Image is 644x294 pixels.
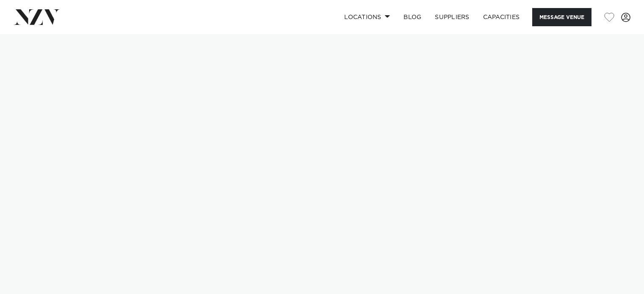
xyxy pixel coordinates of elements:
[397,8,428,26] a: BLOG
[14,9,60,25] img: nzv-logo.png
[476,8,527,26] a: Capacities
[428,8,476,26] a: SUPPLIERS
[532,8,591,26] button: Message Venue
[337,8,397,26] a: Locations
